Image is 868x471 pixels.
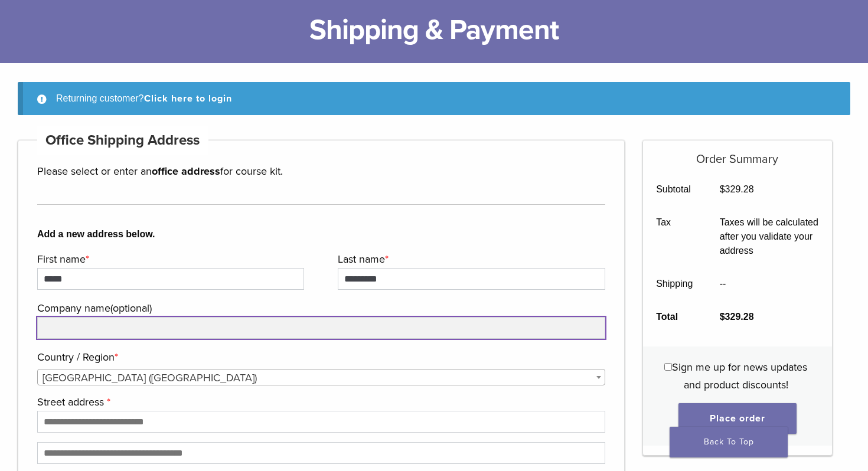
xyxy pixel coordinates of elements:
b: Add a new address below. [37,227,605,241]
span: United States (US) [38,369,605,386]
label: Company name [37,299,602,317]
label: Street address [37,393,602,411]
span: -- [720,279,726,289]
th: Total [643,300,707,333]
div: Returning customer? [18,82,850,115]
a: Click here to login [144,93,232,104]
span: Country / Region [37,369,605,385]
bdi: 329.28 [720,184,754,194]
strong: office address [152,165,220,178]
h5: Order Summary [643,140,833,166]
h4: Office Shipping Address [37,126,208,155]
th: Shipping [643,267,707,300]
th: Tax [643,206,707,267]
span: $ [720,184,725,194]
label: Country / Region [37,348,602,366]
th: Subtotal [643,173,707,206]
bdi: 329.28 [720,312,754,322]
span: $ [720,312,725,322]
label: Last name [338,250,602,268]
a: Back To Top [670,427,788,457]
p: Please select or enter an for course kit. [37,162,605,180]
label: First name [37,250,301,268]
span: (optional) [110,302,152,315]
input: Sign me up for news updates and product discounts! [664,363,672,371]
button: Place order [678,403,797,434]
td: Taxes will be calculated after you validate your address [706,206,832,267]
span: Sign me up for news updates and product discounts! [672,361,807,391]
